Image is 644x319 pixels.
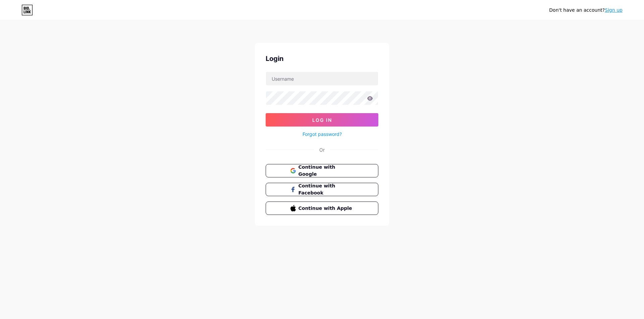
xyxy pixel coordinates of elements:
[266,54,378,64] div: Login
[299,164,354,178] span: Continue with Google
[549,7,623,14] div: Don't have an account?
[303,131,342,138] a: Forgot password?
[299,205,354,212] span: Continue with Apple
[319,146,325,153] div: Or
[266,72,378,85] input: Username
[605,7,623,13] a: Sign up
[266,164,378,177] button: Continue with Google
[299,182,354,196] span: Continue with Facebook
[266,113,378,127] button: Log In
[312,117,332,123] span: Log In
[266,183,378,196] button: Continue with Facebook
[266,202,378,215] button: Continue with Apple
